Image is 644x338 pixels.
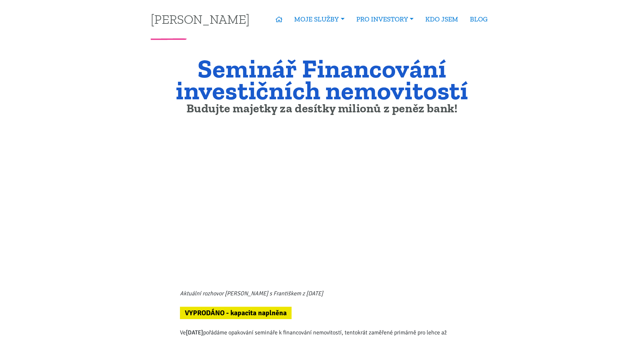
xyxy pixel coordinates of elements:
[186,329,203,336] strong: [DATE]
[151,58,493,101] h1: Seminář Financování investičních nemovitostí
[151,13,250,25] a: [PERSON_NAME]
[180,290,323,297] i: Aktuální rozhovor [PERSON_NAME] s Františkem z [DATE]
[288,12,350,27] a: MOJE SLUŽBY
[180,127,464,287] iframe: YouTube video player
[350,12,419,27] a: PRO INVESTORY
[419,12,464,27] a: KDO JSEM
[180,307,292,319] div: VYPRODÁNO - kapacita naplněna
[464,12,493,27] a: BLOG
[151,103,493,114] h2: Budujte majetky za desítky milionů z peněz bank!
